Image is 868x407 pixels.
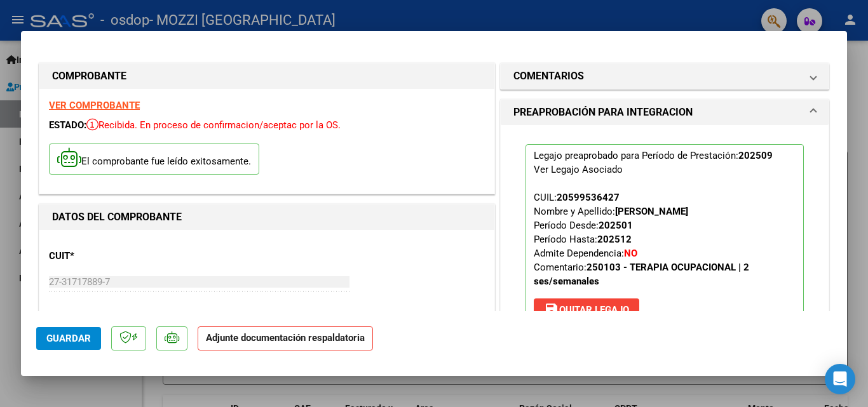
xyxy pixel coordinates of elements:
[49,143,259,175] p: El comprobante fue leído exitosamente.
[49,100,140,111] a: VER COMPROBANTE
[615,206,688,217] strong: [PERSON_NAME]
[86,119,341,131] span: Recibida. En proceso de confirmacion/aceptac por la OS.
[52,211,182,223] strong: DATOS DEL COMPROBANTE
[206,332,365,344] strong: Adjunte documentación respaldatoria
[49,119,86,131] span: ESTADO:
[534,163,623,177] div: Ver Legajo Asociado
[544,304,629,316] span: Quitar Legajo
[738,150,773,161] strong: 202509
[501,125,829,356] div: PREAPROBACIÓN PARA INTEGRACION
[501,100,829,125] mat-expansion-panel-header: PREAPROBACIÓN PARA INTEGRACION
[597,234,632,245] strong: 202512
[526,144,804,327] p: Legajo preaprobado para Período de Prestación:
[534,262,749,287] strong: 250103 - TERAPIA OCUPACIONAL | 2 ses/semanales
[557,190,620,204] div: 20599536427
[36,327,101,350] button: Guardar
[624,248,637,259] strong: NO
[599,220,633,231] strong: 202501
[534,192,749,287] span: CUIL: Nombre y Apellido: Período Desde: Período Hasta: Admite Dependencia:
[534,262,749,287] span: Comentario:
[513,105,693,120] h1: PREAPROBACIÓN PARA INTEGRACION
[501,63,829,89] mat-expansion-panel-header: COMENTARIOS
[544,302,559,317] mat-icon: save
[49,249,180,264] p: CUIT
[52,70,126,82] strong: COMPROBANTE
[46,333,91,344] span: Guardar
[825,364,855,394] div: Open Intercom Messenger
[534,298,639,321] button: Quitar Legajo
[513,69,584,84] h1: COMENTARIOS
